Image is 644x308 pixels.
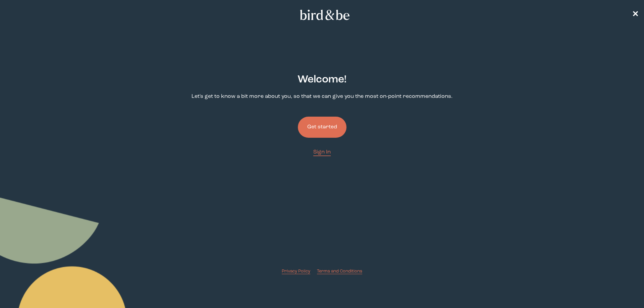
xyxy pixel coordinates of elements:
[282,269,310,273] span: Privacy Policy
[313,149,331,155] span: Sign In
[610,276,637,301] iframe: Gorgias live chat messenger
[298,106,346,148] a: Get started
[298,72,346,87] h2: Welcome !
[282,268,310,274] a: Privacy Policy
[317,268,362,274] a: Terms and Conditions
[632,9,639,21] a: ✕
[317,269,362,273] span: Terms and Conditions
[298,117,346,138] button: Get started
[192,93,452,101] p: Let's get to know a bit more about you, so that we can give you the most on-point recommendations.
[632,11,639,19] span: ✕
[313,148,331,156] a: Sign In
